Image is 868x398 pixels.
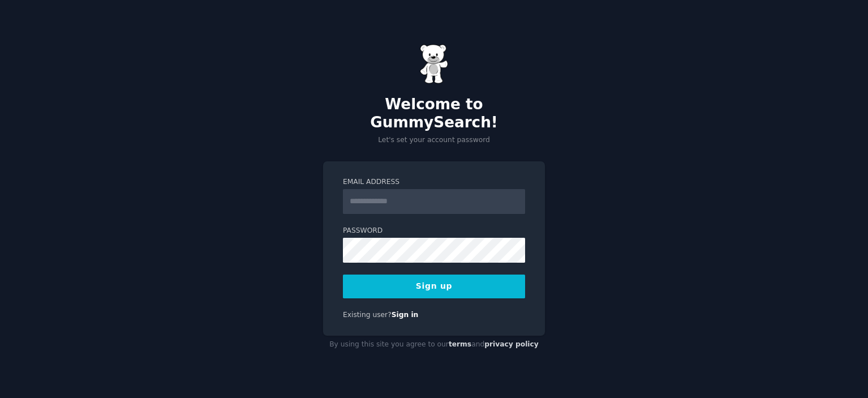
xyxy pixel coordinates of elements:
a: privacy policy [484,340,539,348]
label: Password [343,226,525,236]
a: Sign in [392,311,419,319]
p: Let's set your account password [323,135,545,145]
button: Sign up [343,275,525,298]
h2: Welcome to GummySearch! [323,96,545,131]
span: Existing user? [343,311,392,319]
a: terms [449,340,471,348]
div: By using this site you agree to our and [323,336,545,354]
label: Email Address [343,177,525,187]
img: Gummy Bear [420,44,448,84]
